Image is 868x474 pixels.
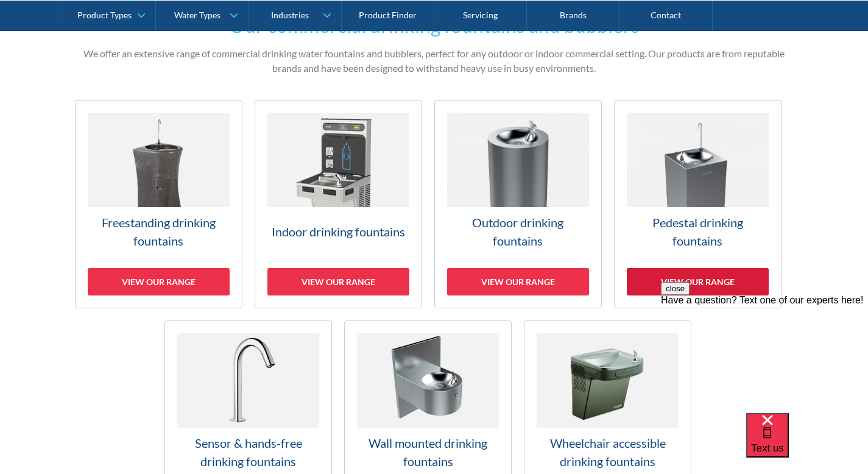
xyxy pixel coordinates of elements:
a: Pedestal drinking fountainsView our range [614,100,782,308]
iframe: podium webchat widget bubble [746,413,868,474]
p: We offer an extensive range of commercial drinking water fountains and bubblers, perfect for any ... [75,46,794,76]
iframe: podium webchat widget prompt [661,282,868,428]
a: Outdoor drinking fountainsView our range [434,100,602,308]
div: Industries [271,10,309,20]
h3: Wall mounted drinking fountains [357,434,499,470]
div: View our range [267,268,409,295]
h3: Wheelchair accessible drinking fountains [537,434,679,470]
h3: Outdoor drinking fountains [447,213,589,250]
h3: Pedestal drinking fountains [627,213,769,250]
h3: Freestanding drinking fountains [88,213,230,250]
a: Indoor drinking fountainsView our range [255,100,422,308]
h3: Indoor drinking fountains [267,222,409,241]
div: Product Types [77,10,132,20]
h3: Sensor & hands-free drinking fountains [177,434,319,470]
div: View our range [447,268,589,295]
div: Water Types [174,10,221,20]
div: View our range [88,268,230,295]
div: View our range [627,268,769,295]
a: Freestanding drinking fountainsView our range [75,100,242,308]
